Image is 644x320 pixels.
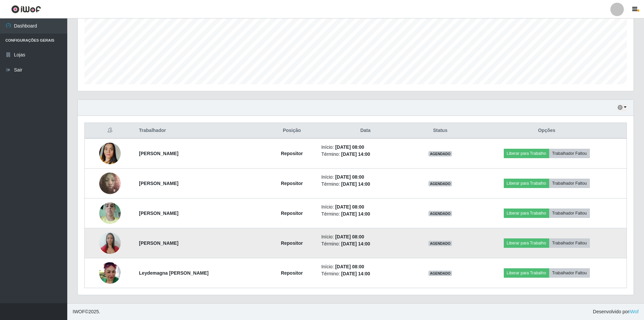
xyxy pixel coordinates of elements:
[281,211,303,216] strong: Repositor
[341,181,370,187] time: [DATE] 14:00
[281,181,303,186] strong: Repositor
[321,181,409,188] li: Término:
[504,179,549,188] button: Liberar para Trabalho
[428,181,452,186] span: AGENDADO
[321,211,409,218] li: Término:
[321,151,409,158] li: Término:
[341,241,370,246] time: [DATE] 14:00
[321,174,409,181] li: Início:
[335,174,364,180] time: [DATE] 08:00
[335,204,364,210] time: [DATE] 08:00
[321,270,409,277] li: Término:
[99,199,121,227] img: 1753296713648.jpeg
[139,240,178,246] strong: [PERSON_NAME]
[504,149,549,158] button: Liberar para Trabalho
[139,270,209,276] strong: Leydemagna [PERSON_NAME]
[281,151,303,156] strong: Repositor
[139,151,178,156] strong: [PERSON_NAME]
[321,263,409,270] li: Início:
[139,211,178,216] strong: [PERSON_NAME]
[341,271,370,276] time: [DATE] 14:00
[341,151,370,157] time: [DATE] 14:00
[321,240,409,247] li: Término:
[11,5,41,13] img: CoreUI Logo
[629,309,639,314] a: iWof
[467,123,627,139] th: Opções
[549,268,590,278] button: Trabalhador Faltou
[335,234,364,239] time: [DATE] 08:00
[317,123,413,139] th: Data
[135,123,266,139] th: Trabalhador
[549,238,590,248] button: Trabalhador Faltou
[341,211,370,217] time: [DATE] 14:00
[99,262,121,284] img: 1754944379156.jpeg
[549,179,590,188] button: Trabalhador Faltou
[428,271,452,276] span: AGENDADO
[549,209,590,218] button: Trabalhador Faltou
[281,270,303,276] strong: Repositor
[266,123,317,139] th: Posição
[99,229,121,257] img: 1753374909353.jpeg
[99,169,121,197] img: 1752934097252.jpeg
[428,211,452,216] span: AGENDADO
[428,151,452,156] span: AGENDADO
[321,233,409,240] li: Início:
[281,240,303,246] strong: Repositor
[99,134,121,173] img: 1748562791419.jpeg
[139,181,178,186] strong: [PERSON_NAME]
[428,241,452,246] span: AGENDADO
[335,144,364,150] time: [DATE] 08:00
[504,209,549,218] button: Liberar para Trabalho
[73,309,85,314] span: IWOF
[504,268,549,278] button: Liberar para Trabalho
[414,123,467,139] th: Status
[335,264,364,269] time: [DATE] 08:00
[504,238,549,248] button: Liberar para Trabalho
[321,144,409,151] li: Início:
[73,308,100,315] span: © 2025 .
[593,308,639,315] span: Desenvolvido por
[321,203,409,211] li: Início:
[549,149,590,158] button: Trabalhador Faltou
